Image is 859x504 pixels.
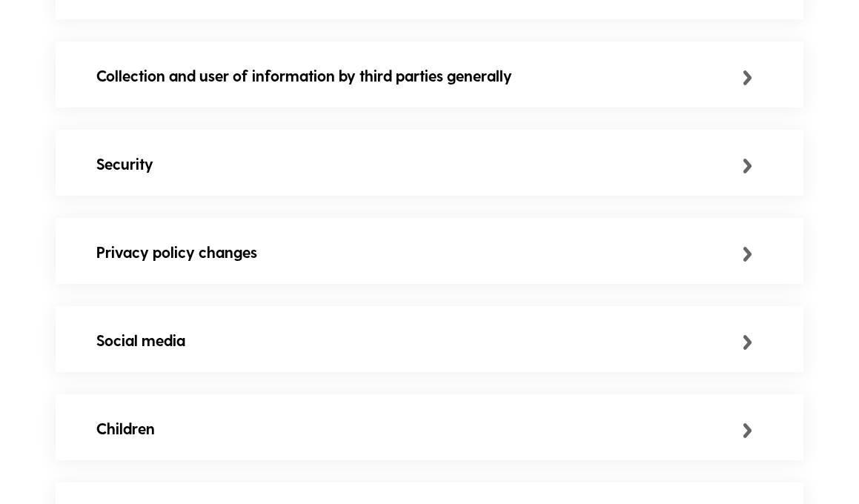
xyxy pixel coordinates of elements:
[96,64,743,87] div: Collection and user of information by third parties generally
[743,70,752,85] img: small_arrow.svg
[96,240,743,264] div: Privacy policy changes
[743,335,752,350] img: small_arrow.svg
[743,247,752,262] img: small_arrow.svg
[743,159,752,173] img: small_arrow.svg
[96,417,743,440] div: Children
[96,152,743,176] div: Security
[96,328,743,352] div: Social media
[743,423,752,438] img: small_arrow.svg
